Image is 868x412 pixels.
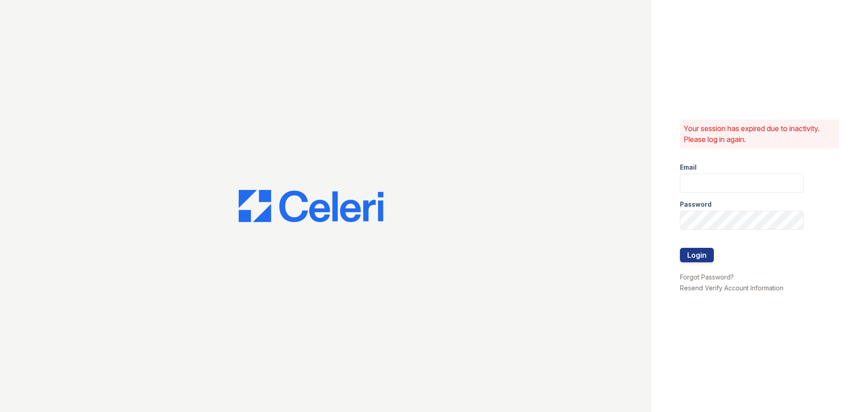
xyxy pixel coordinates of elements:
label: Email [680,163,697,172]
a: Resend Verify Account Information [680,284,783,292]
img: CE_Logo_Blue-a8612792a0a2168367f1c8372b55b34899dd931a85d93a1a3d3e32e68fde9ad4.png [239,190,383,223]
label: Password [680,200,712,209]
a: Forgot Password? [680,273,734,281]
p: Your session has expired due to inactivity. Please log in again. [684,123,835,145]
button: Login [680,248,714,262]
